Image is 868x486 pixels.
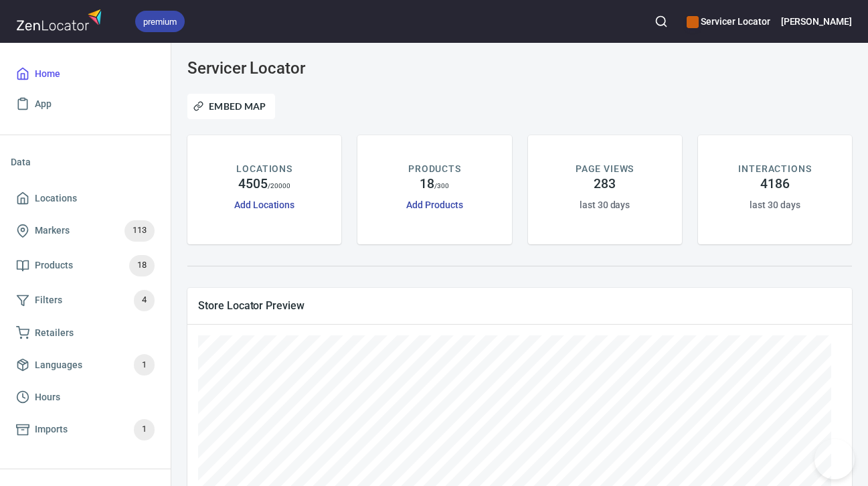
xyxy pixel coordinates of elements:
p: LOCATIONS [236,162,292,176]
a: Locations [11,183,160,214]
iframe: Help Scout Beacon - Open [814,439,855,479]
button: color-CE600E [687,16,699,28]
div: Manage your apps [687,7,770,36]
h4: 4186 [760,176,790,192]
h4: 283 [594,176,616,192]
span: Hours [35,389,60,406]
button: Search [646,7,676,36]
p: INTERACTIONS [738,162,811,176]
span: 18 [129,258,155,273]
span: 1 [134,357,155,373]
img: zenlocator [16,5,106,34]
a: Add Products [406,199,462,210]
span: 4 [134,293,155,308]
span: Home [35,66,60,82]
span: Store Locator Preview [198,299,841,313]
a: Hours [11,382,160,412]
h6: last 30 days [580,197,630,212]
span: Locations [35,190,77,207]
p: PRODUCTS [408,162,461,176]
li: Data [11,146,160,178]
span: Retailers [35,325,74,341]
p: PAGE VIEWS [576,162,634,176]
a: Home [11,59,160,89]
button: [PERSON_NAME] [781,7,852,36]
span: Markers [35,222,70,239]
a: Languages1 [11,347,160,382]
a: Imports1 [11,412,160,447]
span: Languages [35,357,82,374]
span: Imports [35,421,68,438]
a: Products18 [11,248,160,283]
span: premium [135,15,185,29]
h4: 4505 [238,176,268,192]
a: Filters4 [11,283,160,318]
button: Embed Map [187,94,275,119]
span: 113 [124,223,155,238]
span: Products [35,257,73,274]
a: Markers113 [11,214,160,248]
p: / 300 [434,181,449,191]
h4: 18 [420,176,434,192]
h6: Servicer Locator [687,14,770,29]
span: Filters [35,292,62,309]
a: App [11,89,160,119]
h6: [PERSON_NAME] [781,14,852,29]
span: 1 [134,422,155,437]
div: premium [135,11,185,32]
span: Embed Map [196,98,266,114]
p: / 20000 [268,181,291,191]
a: Add Locations [234,199,294,210]
a: Retailers [11,318,160,348]
h3: Servicer Locator [187,59,398,78]
h6: last 30 days [750,197,800,212]
span: App [35,96,52,112]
